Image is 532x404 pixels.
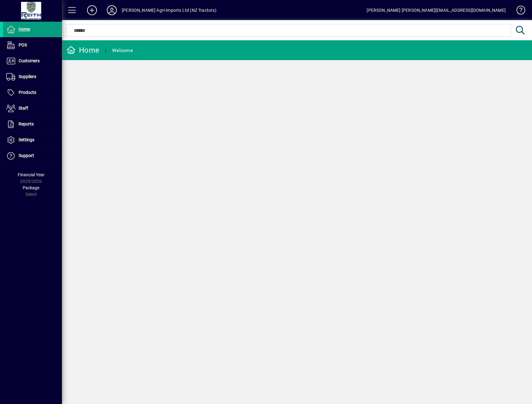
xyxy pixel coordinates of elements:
[19,121,34,126] span: Reports
[3,148,62,164] a: Support
[3,85,62,100] a: Products
[122,5,216,15] div: [PERSON_NAME] Agri-Imports Ltd (NZ Tractors)
[3,132,62,148] a: Settings
[18,172,45,177] span: Financial Year
[19,137,34,142] span: Settings
[67,45,99,55] div: Home
[112,46,133,55] div: Welcome
[3,37,62,53] a: POS
[102,5,122,16] button: Profile
[19,153,34,158] span: Support
[19,106,28,111] span: Staff
[19,27,30,32] span: Home
[367,5,506,15] div: [PERSON_NAME] [PERSON_NAME][EMAIL_ADDRESS][DOMAIN_NAME]
[3,101,62,116] a: Staff
[3,69,62,85] a: Suppliers
[19,58,40,63] span: Customers
[512,1,524,21] a: Knowledge Base
[19,42,27,47] span: POS
[82,5,102,16] button: Add
[19,74,36,79] span: Suppliers
[19,90,36,95] span: Products
[3,53,62,69] a: Customers
[23,185,39,190] span: Package
[3,116,62,132] a: Reports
